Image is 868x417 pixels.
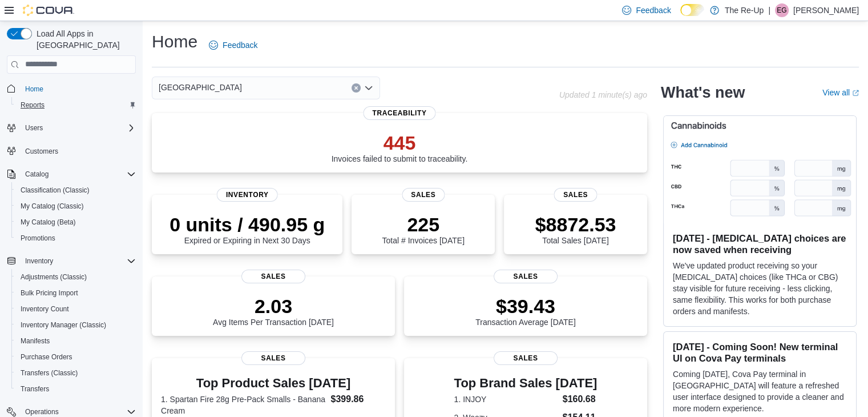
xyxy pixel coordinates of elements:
span: Load All Apps in [GEOGRAPHIC_DATA] [32,28,136,51]
button: Inventory [21,254,58,268]
span: Catalog [25,170,49,179]
span: Classification (Classic) [16,183,136,197]
p: [PERSON_NAME] [793,3,859,17]
span: Sales [241,351,305,365]
dt: 1. Spartan Fire 28g Pre-Pack Smalls - Banana Cream [161,394,326,416]
p: Updated 1 minute(s) ago [559,90,647,99]
span: Promotions [16,231,136,245]
span: Reports [16,98,136,112]
button: Adjustments (Classic) [11,269,140,285]
button: Customers [2,143,140,159]
span: Manifests [21,336,50,346]
span: Inventory Count [16,302,136,316]
span: My Catalog (Classic) [21,202,84,211]
span: EG [777,3,786,17]
button: Manifests [11,333,140,349]
dt: 1. INJOY [454,394,558,405]
span: My Catalog (Beta) [21,218,76,227]
span: Adjustments (Classic) [21,272,87,282]
div: Avg Items Per Transaction [DATE] [213,295,334,327]
span: Transfers (Classic) [16,366,136,380]
h3: Top Product Sales [DATE] [161,376,386,390]
h3: [DATE] - Coming Soon! New terminal UI on Cova Pay terminals [673,341,847,364]
button: My Catalog (Classic) [11,198,140,214]
div: Elliot Grunden [775,3,789,17]
span: Transfers [21,384,49,394]
div: Expired or Expiring in Next 30 Days [169,213,325,245]
span: Bulk Pricing Import [16,286,136,300]
h3: [DATE] - [MEDICAL_DATA] choices are now saved when receiving [673,232,847,255]
a: Adjustments (Classic) [16,270,91,284]
button: Clear input [352,83,361,93]
p: We've updated product receiving so your [MEDICAL_DATA] choices (like THCa or CBG) stay visible fo... [673,260,847,317]
span: Inventory Manager (Classic) [21,320,106,330]
p: 225 [382,213,464,236]
span: Catalog [21,167,136,181]
button: Users [2,120,140,136]
a: Promotions [16,231,60,245]
p: 2.03 [213,295,334,318]
span: Classification (Classic) [21,186,90,195]
span: Transfers (Classic) [21,368,78,378]
input: Dark Mode [680,4,704,16]
svg: External link [852,90,859,97]
span: Bulk Pricing Import [21,288,78,298]
a: View allExternal link [822,88,859,97]
span: Manifests [16,334,136,348]
span: My Catalog (Classic) [16,199,136,213]
button: Promotions [11,230,140,246]
a: Customers [21,145,63,158]
button: Classification (Classic) [11,182,140,198]
span: Operations [25,407,59,416]
span: Inventory Manager (Classic) [16,318,136,332]
a: Inventory Manager (Classic) [16,318,111,332]
span: Reports [21,101,45,110]
span: Inventory Count [21,304,69,314]
span: Inventory [21,254,136,268]
button: Catalog [21,167,53,181]
span: Customers [25,147,58,156]
button: Transfers (Classic) [11,365,140,381]
span: Feedback [223,39,257,51]
p: | [768,3,770,17]
span: Users [25,123,43,133]
div: Total # Invoices [DATE] [382,213,464,245]
button: Reports [11,97,140,113]
div: Transaction Average [DATE] [475,295,576,327]
button: Inventory Manager (Classic) [11,317,140,333]
dd: $160.68 [563,392,597,406]
span: Adjustments (Classic) [16,270,136,284]
span: [GEOGRAPHIC_DATA] [159,81,242,94]
a: Classification (Classic) [16,183,94,197]
h1: Home [152,30,197,53]
span: Inventory [25,256,53,266]
span: Home [25,85,43,94]
h3: Top Brand Sales [DATE] [454,376,597,390]
span: My Catalog (Beta) [16,215,136,229]
button: Open list of options [364,83,373,93]
p: $39.43 [475,295,576,318]
p: The Re-Up [725,3,764,17]
a: Reports [16,98,49,112]
a: My Catalog (Beta) [16,215,80,229]
span: Purchase Orders [16,350,136,364]
button: Transfers [11,381,140,397]
div: Invoices failed to submit to traceability. [332,131,468,163]
span: Purchase Orders [21,352,72,362]
button: Bulk Pricing Import [11,285,140,301]
button: Catalog [2,166,140,182]
a: Purchase Orders [16,350,77,364]
span: Customers [21,144,136,158]
h2: What's new [661,83,745,102]
span: Promotions [21,234,55,243]
dd: $399.86 [330,392,385,406]
span: Sales [241,270,305,283]
a: Inventory Count [16,302,74,316]
button: Users [21,121,47,135]
span: Inventory [217,188,278,202]
span: Sales [554,188,597,202]
span: Sales [494,351,558,365]
button: Home [2,81,140,97]
a: Bulk Pricing Import [16,286,83,300]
